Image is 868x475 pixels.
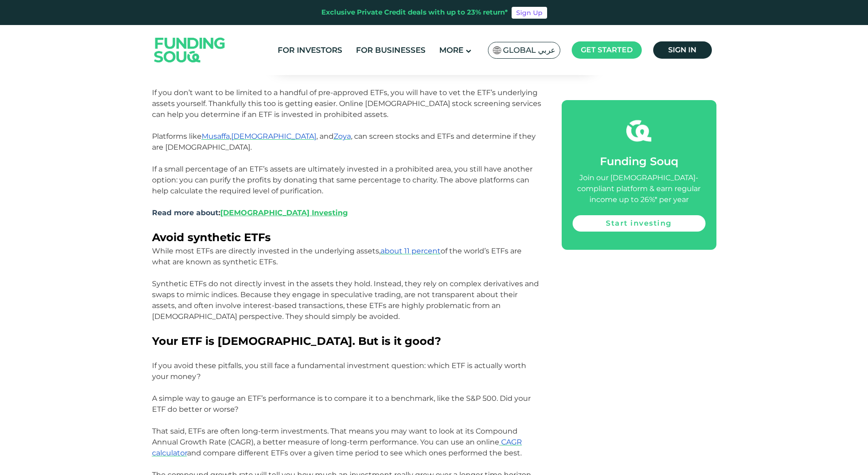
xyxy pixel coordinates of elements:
div: Join our [DEMOGRAPHIC_DATA]-compliant platform & earn regular income up to 26%* per year [573,172,706,205]
span: A simple way to gauge an ETF’s performance is to compare it to a benchmark, like the S&P 500. Did... [152,394,531,414]
a: Start investing [573,215,706,232]
a: about 11 percent [381,247,441,255]
span: While most ETFs are directly invested in the underlying assets, of the world’s ETFs are what are ... [152,247,522,266]
img: SA Flag [493,46,501,54]
a: [DEMOGRAPHIC_DATA] [231,132,316,141]
a: For Businesses [354,43,428,58]
a: CAGR calculator [152,438,522,457]
span: If a small percentage of an ETF’s assets are ultimately invested in a prohibited area, you still ... [152,165,533,195]
span: More [439,45,463,55]
a: [DEMOGRAPHIC_DATA] Investing [220,208,348,217]
span: Global عربي [503,45,555,56]
span: If you avoid these pitfalls, you still face a fundamental investment question: which ETF is actua... [152,361,526,381]
div: Exclusive Private Credit deals with up to 23% return* [321,7,508,18]
span: Platforms like , , and , can screen stocks and ETFs and determine if they are [DEMOGRAPHIC_DATA]. [152,132,536,152]
a: Sign Up [512,7,547,19]
span: Get started [581,45,633,54]
span: Read more about [152,208,218,217]
img: fsicon [626,118,651,143]
a: Musaffa [202,132,230,141]
a: Sign in [653,41,712,59]
span: Funding Souq [600,155,678,168]
span: If you don’t want to be limited to a handful of pre-approved ETFs, you will have to vet the ETF’s... [152,88,541,119]
span: : [152,197,348,217]
span: That said, ETFs are often long-term investments. That means you may want to look at its Compound ... [152,427,522,457]
span: Your ETF is [DEMOGRAPHIC_DATA]. But is it good? [152,334,441,348]
span: Synthetic ETFs do not directly invest in the assets they hold. Instead, they rely on complex deri... [152,279,539,321]
a: Zoya [334,132,351,141]
img: Logo [145,27,234,73]
span: Avoid synthetic ETFs [152,231,271,244]
a: For Investors [275,43,345,58]
span: Sign in [668,45,696,54]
